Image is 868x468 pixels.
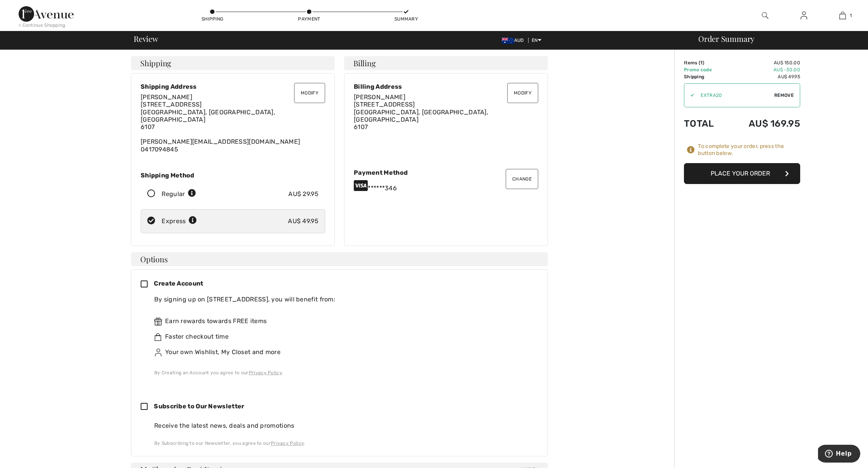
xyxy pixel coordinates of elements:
div: Billing Address [354,83,538,90]
img: My Info [801,11,807,20]
span: Billing [353,59,375,67]
span: [STREET_ADDRESS] [GEOGRAPHIC_DATA], [GEOGRAPHIC_DATA], [GEOGRAPHIC_DATA] 6107 [354,101,488,131]
div: Order Summary [689,35,863,43]
span: Review [134,35,158,43]
div: Shipping Method [141,172,325,179]
a: Privacy Policy [249,370,282,375]
span: AUD [502,38,527,43]
div: By Creating an Account you agree to our . [154,369,532,376]
span: Subscribe to Our Newsletter [154,403,244,410]
div: [PERSON_NAME][EMAIL_ADDRESS][DOMAIN_NAME] 0417094845 [141,93,325,153]
div: < Continue Shopping [19,22,65,29]
img: 1ère Avenue [19,6,74,22]
img: search the website [762,11,768,20]
h4: Options [131,252,548,266]
div: Regular [162,189,196,199]
span: 1 [700,60,703,65]
img: rewards.svg [154,318,162,325]
td: Items ( ) [684,59,727,66]
img: ownWishlist.svg [154,349,162,356]
div: AU$ 49.95 [288,217,319,226]
td: Shipping [684,73,727,80]
iframe: Opens a widget where you can find more information [818,445,860,464]
span: 1 [850,12,852,19]
div: Receive the latest news, deals and promotions [154,421,538,430]
div: ✔ [684,92,694,99]
div: AU$ 29.95 [288,189,319,199]
img: Australian Dollar [502,38,514,44]
img: faster.svg [154,333,162,341]
button: Modify [507,83,538,103]
button: Place Your Order [684,163,800,184]
span: Create Account [154,280,203,287]
div: Summary [394,15,418,22]
span: Remove [774,92,794,99]
td: AU$ 169.95 [727,110,800,137]
div: Payment [298,15,321,22]
div: Your own Wishlist, My Closet and more [154,348,532,357]
div: Faster checkout time [154,332,532,341]
div: By Subscribing to our Newsletter, you agree to our . [154,440,538,447]
div: Shipping [201,15,224,22]
img: My Bag [839,11,846,20]
div: To complete your order, press the button below. [698,143,800,157]
div: Payment Method [354,169,538,176]
td: AU$ -30.00 [727,66,800,73]
td: Promo code [684,66,727,73]
span: Shipping [140,59,171,67]
a: Sign In [794,11,813,21]
td: AU$ 150.00 [727,59,800,66]
span: EN [532,38,541,43]
div: Earn rewards towards FREE items [154,317,532,326]
span: [PERSON_NAME] [141,93,192,101]
td: Total [684,110,727,137]
td: AU$ 49.95 [727,73,800,80]
input: Promo code [694,84,774,107]
a: 1 [823,11,861,20]
button: Modify [294,83,325,103]
a: Privacy Policy [271,440,304,446]
span: [STREET_ADDRESS] [GEOGRAPHIC_DATA], [GEOGRAPHIC_DATA], [GEOGRAPHIC_DATA] 6107 [141,101,275,131]
span: [PERSON_NAME] [354,93,405,101]
div: Express [162,217,197,226]
div: By signing up on [STREET_ADDRESS], you will benefit from: [154,295,532,304]
button: Change [506,169,538,189]
div: Shipping Address [141,83,325,90]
